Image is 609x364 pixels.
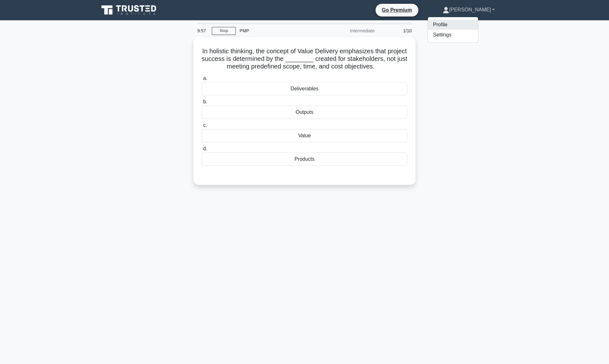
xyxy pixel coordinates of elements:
[201,47,408,71] h5: In holistic thinking, the concept of Value Delivery emphasizes that project success is determined...
[428,17,478,43] ul: [PERSON_NAME]
[236,24,323,37] div: PMP
[428,3,510,16] a: [PERSON_NAME]
[202,129,407,142] div: Value
[202,153,407,166] div: Products
[323,24,378,37] div: Intermediate
[203,99,207,104] span: b.
[212,27,236,35] a: Stop
[203,146,207,151] span: d.
[193,24,212,37] div: 9:57
[428,20,478,30] a: Profile
[202,106,407,119] div: Outputs
[378,24,416,37] div: 1/10
[203,122,207,128] span: c.
[428,30,478,40] a: Settings
[378,6,416,14] a: Go Premium
[202,82,407,95] div: Deliverables
[203,75,207,81] span: a.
